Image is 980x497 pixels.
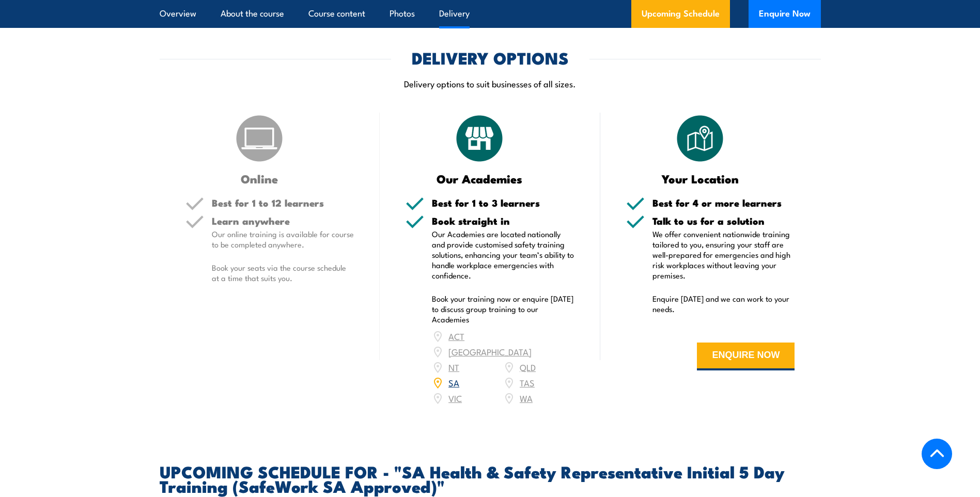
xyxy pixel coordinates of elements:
p: Book your seats via the course schedule at a time that suits you. [212,262,354,283]
h3: Online [185,173,334,184]
p: Delivery options to suit businesses of all sizes. [160,77,821,89]
h2: DELIVERY OPTIONS [412,50,569,65]
h5: Talk to us for a solution [652,216,795,226]
h2: UPCOMING SCHEDULE FOR - "SA Health & Safety Representative Initial 5 Day Training (SafeWork SA Ap... [160,464,821,493]
p: Book your training now or enquire [DATE] to discuss group training to our Academies [432,293,574,324]
h3: Your Location [626,173,774,184]
p: Our online training is available for course to be completed anywhere. [212,229,354,250]
p: We offer convenient nationwide training tailored to you, ensuring your staff are well-prepared fo... [652,229,795,281]
h5: Book straight in [432,216,574,226]
button: ENQUIRE NOW [697,343,795,370]
h3: Our Academies [406,173,554,184]
p: Enquire [DATE] and we can work to your needs. [652,293,795,314]
h5: Best for 1 to 12 learners [212,198,354,208]
h5: Best for 1 to 3 learners [432,198,574,208]
a: SA [448,376,459,389]
p: Our Academies are located nationally and provide customised safety training solutions, enhancing ... [432,229,574,281]
h5: Learn anywhere [212,216,354,226]
h5: Best for 4 or more learners [652,198,795,208]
